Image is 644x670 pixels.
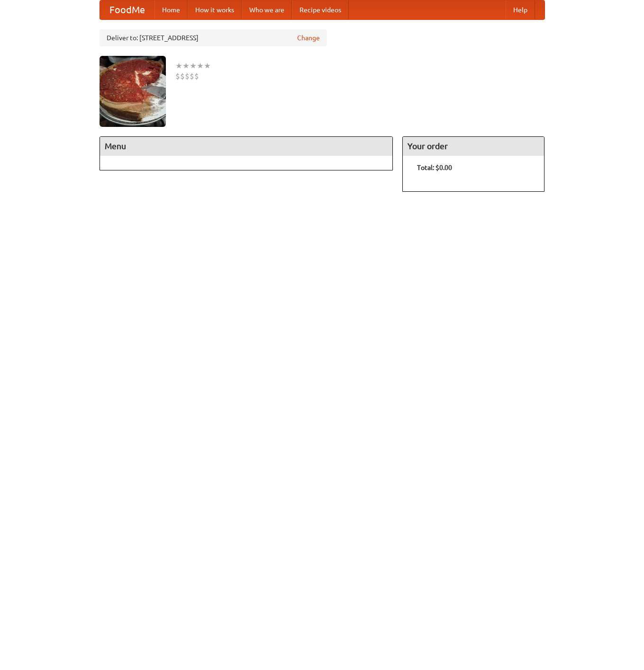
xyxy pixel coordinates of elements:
h4: Menu [100,137,393,156]
a: How it works [188,0,242,19]
li: $ [185,71,190,81]
li: $ [194,71,199,81]
a: Home [154,0,188,19]
li: ★ [197,61,204,71]
b: Total: $0.00 [417,164,452,171]
div: Deliver to: [STREET_ADDRESS] [100,29,327,46]
li: ★ [182,61,190,71]
li: ★ [175,61,182,71]
li: ★ [204,61,211,71]
a: Recipe videos [292,0,349,19]
a: Change [297,33,320,43]
h4: Your order [403,137,544,156]
li: $ [175,71,180,81]
li: $ [180,71,185,81]
a: Help [506,0,535,19]
a: Who we are [242,0,292,19]
a: FoodMe [100,0,154,19]
img: angular.jpg [100,56,166,127]
li: $ [190,71,194,81]
li: ★ [190,61,197,71]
